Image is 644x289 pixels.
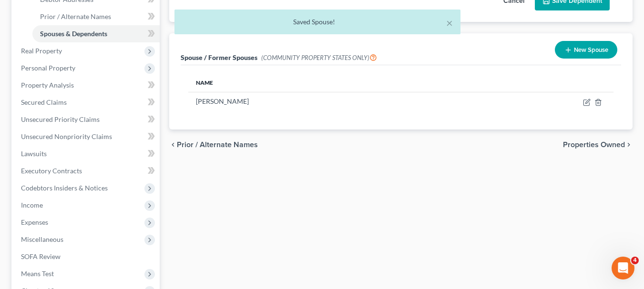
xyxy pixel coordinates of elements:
[21,47,62,55] span: Real Property
[563,141,633,149] button: Properties Owned chevron_right
[21,64,75,72] span: Personal Property
[21,252,61,260] span: SOFA Review
[177,141,258,149] span: Prior / Alternate Names
[32,8,160,25] a: Prior / Alternate Names
[625,141,633,149] i: chevron_right
[21,81,74,89] span: Property Analysis
[21,167,82,175] span: Executory Contracts
[188,73,461,92] th: Name
[21,235,63,243] span: Miscellaneous
[21,149,47,158] span: Lawsuits
[612,257,634,279] iframe: Intercom live chat
[21,115,100,123] span: Unsecured Priority Claims
[169,141,258,149] button: chevron_left Prior / Alternate Names
[13,162,160,179] a: Executory Contracts
[555,41,617,59] button: New Spouse
[182,17,453,27] div: Saved Spouse!
[21,184,108,192] span: Codebtors Insiders & Notices
[169,141,177,149] i: chevron_left
[446,17,453,29] button: ×
[631,257,639,264] span: 4
[188,92,461,110] td: [PERSON_NAME]
[13,248,160,265] a: SOFA Review
[181,53,257,61] span: Spouse / Former Spouses
[21,98,67,106] span: Secured Claims
[13,128,160,145] a: Unsecured Nonpriority Claims
[13,145,160,162] a: Lawsuits
[13,77,160,94] a: Property Analysis
[21,218,48,226] span: Expenses
[21,201,43,209] span: Income
[261,54,377,61] span: (COMMUNITY PROPERTY STATES ONLY)
[13,94,160,111] a: Secured Claims
[21,269,54,278] span: Means Test
[13,111,160,128] a: Unsecured Priority Claims
[21,132,112,140] span: Unsecured Nonpriority Claims
[563,141,625,149] span: Properties Owned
